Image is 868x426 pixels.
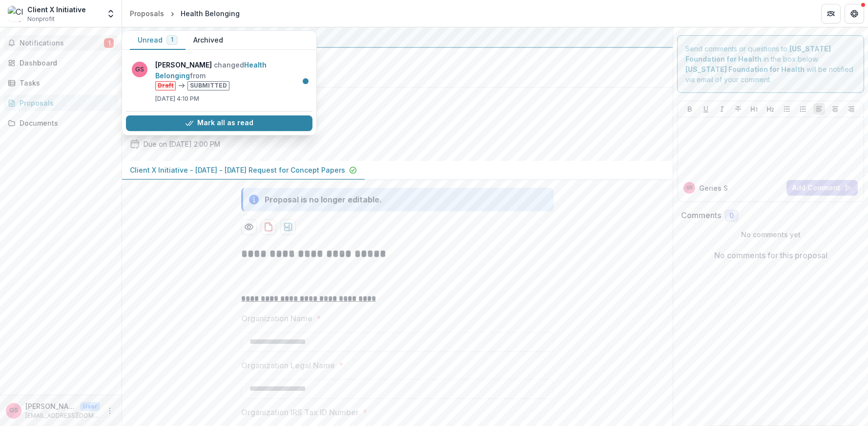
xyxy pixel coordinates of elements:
div: Proposals [20,98,110,108]
p: Organization Legal Name [241,359,335,371]
button: Align Right [846,103,857,115]
div: Geries Shaheen [686,185,693,190]
button: download-proposal [280,219,296,235]
nav: breadcrumb [126,6,244,21]
a: Proposals [126,6,168,21]
button: Heading 1 [748,103,760,115]
p: Client X Initiative - [DATE] - [DATE] Request for Concept Papers [130,165,345,175]
div: Send comments or questions to in the box below. will be notified via email of your comment. [677,35,864,93]
h2: Health Belonging [130,95,649,107]
p: No comments for this proposal [714,249,827,261]
span: 0 [729,212,734,220]
p: [PERSON_NAME] [25,401,76,411]
a: Proposals [4,95,118,111]
button: Unread [130,31,186,50]
p: Due on [DATE] 2:00 PM [144,139,220,149]
button: Heading 2 [765,103,776,115]
button: Italicize [716,103,728,115]
p: Organization IRS Tax ID Number [241,406,359,418]
span: 1 [104,38,114,48]
button: Get Help [845,4,864,23]
button: Bullet List [781,103,793,115]
div: Documents [20,118,110,128]
button: download-proposal [261,219,276,235]
p: No comments yet [681,229,860,240]
button: Align Left [813,103,825,115]
img: Client X Initiative [8,6,23,22]
p: User [80,402,100,411]
div: Tasks [20,78,110,88]
button: Open entity switcher [104,4,118,23]
button: Add Comment [786,180,858,196]
div: Proposal is no longer editable. [265,194,382,205]
h2: Comments [681,211,721,220]
p: [EMAIL_ADDRESS][DOMAIN_NAME] [25,411,100,420]
button: More [104,405,116,417]
a: Health Belonging [155,61,267,80]
p: Geries S [699,183,728,193]
a: Documents [4,115,118,131]
span: 1 [171,36,173,43]
button: Underline [700,103,712,115]
div: [US_STATE] Foundation for Health [130,31,665,43]
button: Align Center [829,103,841,115]
div: Health Belonging [181,8,240,19]
button: Strike [732,103,744,115]
button: Bold [684,103,696,115]
button: Ordered List [797,103,809,115]
a: Tasks [4,75,118,91]
strong: [US_STATE] Foundation for Health [685,65,805,73]
div: Client X Initiative [27,4,86,15]
span: Notifications [20,39,104,47]
div: Dashboard [20,58,110,68]
button: Mark all as read [126,115,312,131]
button: Partners [821,4,841,23]
button: Archived [186,31,231,50]
button: Preview e008d9e3-f982-45aa-ac0d-c840dd901cf0-0.pdf [241,219,257,235]
button: Notifications1 [4,35,118,51]
p: Organization Name [241,313,312,324]
div: Proposals [130,8,164,19]
span: Nonprofit [27,15,55,23]
div: Geries Shaheen [9,407,18,414]
p: changed from [155,60,307,90]
a: Dashboard [4,55,118,71]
